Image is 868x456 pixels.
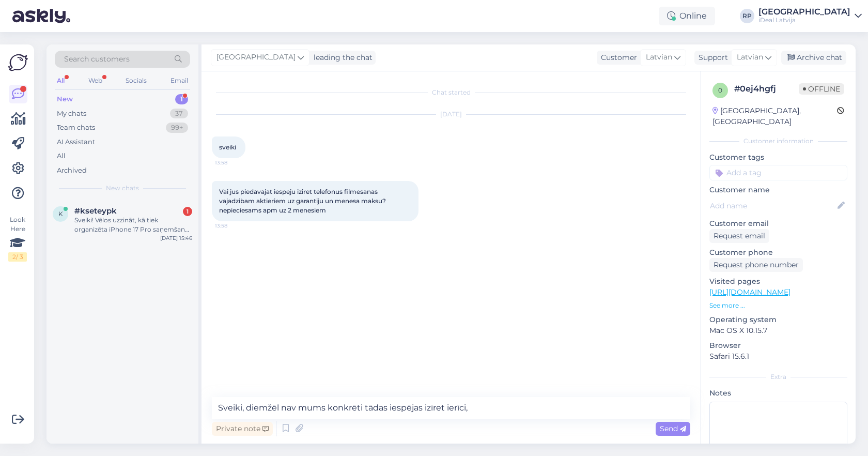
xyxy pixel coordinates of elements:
p: Customer tags [709,152,847,163]
div: # 0ej4hgfj [734,83,799,95]
div: Look Here [8,215,27,262]
div: Socials [123,74,149,87]
div: Web [86,74,104,87]
div: [GEOGRAPHIC_DATA], [GEOGRAPHIC_DATA] [712,105,837,127]
span: 13:58 [215,222,254,230]
div: Extra [709,372,847,382]
span: Offline [799,83,844,95]
span: sveiki [219,143,236,151]
p: Operating system [709,314,847,325]
div: Online [659,7,715,25]
div: 37 [170,109,188,119]
div: 1 [175,94,188,104]
div: [GEOGRAPHIC_DATA] [758,8,850,16]
div: Private note [212,422,273,436]
div: Request email [709,229,769,243]
img: Askly Logo [8,53,28,72]
p: Mac OS X 10.15.7 [709,325,847,336]
div: Customer [597,52,637,63]
p: Customer email [709,218,847,229]
span: 13:58 [215,159,254,166]
p: See more ... [709,301,847,310]
p: Customer name [709,185,847,195]
div: leading the chat [309,52,373,63]
span: Search customers [64,54,130,65]
span: Vai jus piedavajat iespeju iziret telefonus filmesanas vajadzibam aktieriem uz garantiju un menes... [219,188,388,214]
div: iDeal Latvija [758,16,850,24]
div: 99+ [166,123,188,133]
input: Add name [710,200,835,211]
a: [GEOGRAPHIC_DATA]iDeal Latvija [758,8,862,24]
div: Request phone number [709,258,803,272]
p: Notes [709,388,847,399]
span: Latvian [646,52,672,63]
span: Send [660,424,686,433]
div: 2 / 3 [8,252,27,262]
span: 0 [718,86,722,94]
div: My chats [57,109,86,119]
span: #kseteypk [74,206,117,216]
p: Customer phone [709,247,847,258]
div: Email [168,74,190,87]
input: Add a tag [709,165,847,180]
div: All [57,151,66,161]
div: Chat started [212,88,690,97]
span: Latvian [737,52,763,63]
textarea: Sveiki, diemžēl nav mums konkrēti tādas iespējas izīret ierīci, [212,397,690,419]
div: Customer information [709,136,847,146]
a: [URL][DOMAIN_NAME] [709,287,791,297]
span: New chats [106,184,139,193]
div: New [57,94,73,104]
span: k [58,210,63,218]
div: RP [740,9,754,23]
div: [DATE] [212,110,690,119]
div: Support [694,52,728,63]
div: [DATE] 15:46 [160,234,192,242]
p: Safari 15.6.1 [709,351,847,362]
div: AI Assistant [57,137,95,147]
div: Archive chat [781,51,846,65]
div: Archived [57,165,87,176]
span: [GEOGRAPHIC_DATA] [216,52,296,63]
div: 1 [183,207,192,216]
p: Visited pages [709,276,847,287]
p: Browser [709,340,847,351]
div: Sveiki! Vēlos uzzināt, kā tiek organizēta iPhone 17 Pro saņemšanas rinda. Vai priekšroka tiek dot... [74,216,192,234]
div: All [55,74,67,87]
div: Team chats [57,123,95,133]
